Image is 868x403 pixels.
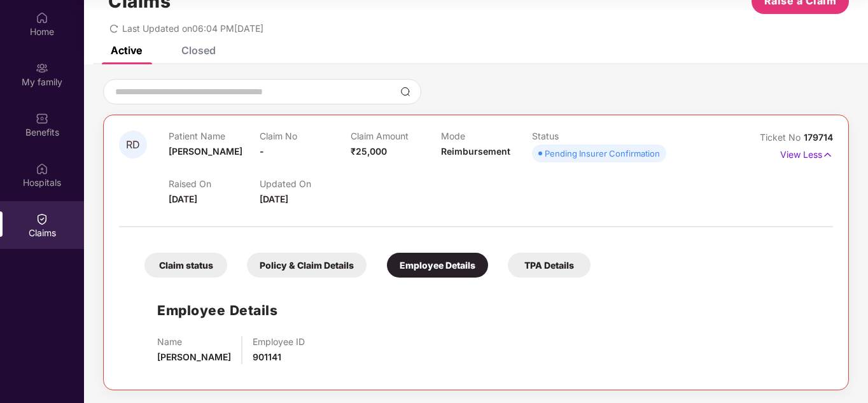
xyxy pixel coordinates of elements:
span: RD [126,139,140,150]
div: Pending Insurer Confirmation [545,147,660,160]
p: Claim No [260,131,351,141]
img: svg+xml;base64,PHN2ZyBpZD0iQmVuZWZpdHMiIHhtbG5zPSJodHRwOi8vd3d3LnczLm9yZy8yMDAwL3N2ZyIgd2lkdGg9Ij... [36,112,48,125]
span: redo [109,23,118,34]
p: Mode [441,131,532,141]
p: Claim Amount [351,131,442,141]
img: svg+xml;base64,PHN2ZyBpZD0iSG9tZSIgeG1sbnM9Imh0dHA6Ly93d3cudzMub3JnLzIwMDAvc3ZnIiB3aWR0aD0iMjAiIG... [36,11,48,24]
span: - [260,146,264,157]
span: 179714 [804,132,833,143]
img: svg+xml;base64,PHN2ZyBpZD0iSG9zcGl0YWxzIiB4bWxucz0iaHR0cDovL3d3dy53My5vcmcvMjAwMC9zdmciIHdpZHRoPS... [36,162,48,175]
span: [DATE] [260,194,288,204]
h1: Employee Details [157,300,277,321]
div: Policy & Claim Details [247,253,367,278]
img: svg+xml;base64,PHN2ZyBpZD0iU2VhcmNoLTMyeDMyIiB4bWxucz0iaHR0cDovL3d3dy53My5vcmcvMjAwMC9zdmciIHdpZH... [400,87,410,97]
span: [PERSON_NAME] [157,351,231,362]
span: [DATE] [169,194,197,204]
div: Active [111,44,142,57]
div: Claim status [144,253,227,278]
p: Name [157,336,231,347]
p: Raised On [169,178,260,189]
span: Reimbursement [441,146,510,157]
img: svg+xml;base64,PHN2ZyBpZD0iQ2xhaW0iIHhtbG5zPSJodHRwOi8vd3d3LnczLm9yZy8yMDAwL3N2ZyIgd2lkdGg9IjIwIi... [36,213,48,225]
span: ₹25,000 [351,146,387,157]
div: TPA Details [508,253,591,278]
span: 901141 [253,351,281,362]
span: Ticket No [760,132,804,143]
p: Status [532,131,623,141]
p: Patient Name [169,131,260,141]
span: Last Updated on 06:04 PM[DATE] [122,23,263,34]
div: Employee Details [387,253,488,278]
img: svg+xml;base64,PHN2ZyB4bWxucz0iaHR0cDovL3d3dy53My5vcmcvMjAwMC9zdmciIHdpZHRoPSIxNyIgaGVpZ2h0PSIxNy... [822,148,833,162]
p: Updated On [260,178,351,189]
div: Closed [181,44,216,57]
img: svg+xml;base64,PHN2ZyB3aWR0aD0iMjAiIGhlaWdodD0iMjAiIHZpZXdCb3g9IjAgMCAyMCAyMCIgZmlsbD0ibm9uZSIgeG... [36,62,48,74]
p: View Less [780,145,833,162]
p: Employee ID [253,336,305,347]
span: [PERSON_NAME] [169,146,242,157]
